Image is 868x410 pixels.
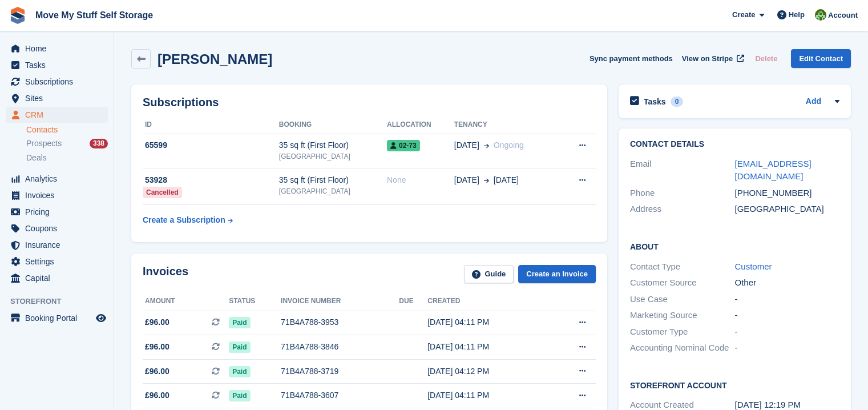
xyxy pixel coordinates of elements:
span: Pricing [25,204,94,220]
span: [DATE] [454,139,479,151]
div: 71B4A788-3953 [281,316,399,328]
a: menu [6,187,108,203]
div: 0 [671,97,684,107]
div: - [735,293,840,306]
a: Create a Subscription [143,210,233,231]
div: Phone [630,187,735,200]
th: Amount [143,292,229,311]
span: Coupons [25,220,94,236]
div: [PHONE_NUMBER] [735,187,840,200]
a: [EMAIL_ADDRESS][DOMAIN_NAME] [735,159,812,182]
th: Created [427,292,548,311]
div: None [387,174,454,186]
a: Move My Stuff Self Storage [31,6,158,25]
span: Create [732,9,755,21]
span: £96.00 [145,389,169,401]
span: £96.00 [145,316,169,328]
h2: Subscriptions [143,96,596,109]
div: Marketing Source [630,309,735,322]
span: Sites [25,90,94,106]
span: Storefront [10,296,114,307]
span: Account [828,10,858,21]
a: menu [6,220,108,236]
div: Contact Type [630,260,735,274]
th: ID [143,116,279,134]
div: Customer Source [630,276,735,290]
div: Use Case [630,293,735,306]
a: Guide [464,265,514,284]
span: £96.00 [145,341,169,353]
a: Prospects 338 [26,138,108,150]
span: View on Stripe [682,53,733,65]
span: Invoices [25,187,94,203]
a: menu [6,41,108,57]
h2: Contact Details [630,140,839,149]
a: View on Stripe [677,49,746,68]
th: Booking [279,116,387,134]
a: menu [6,57,108,73]
span: Help [789,9,805,21]
span: £96.00 [145,365,169,377]
span: Paid [229,317,250,328]
span: [DATE] [494,174,519,186]
h2: Tasks [644,97,666,107]
a: Add [806,95,821,108]
span: Booking Portal [25,310,94,326]
span: Tasks [25,57,94,73]
span: Insurance [25,237,94,253]
span: CRM [25,107,94,123]
span: [DATE] [454,174,479,186]
a: Edit Contact [791,49,851,68]
span: Subscriptions [25,74,94,90]
div: - [735,325,840,339]
span: Paid [229,366,250,377]
img: stora-icon-8386f47178a22dfd0bd8f6a31ec36ba5ce8667c1dd55bd0f319d3a0aa187defe.svg [9,7,26,24]
div: - [735,341,840,355]
a: menu [6,270,108,286]
span: Deals [26,152,47,163]
div: Cancelled [143,187,182,198]
div: 35 sq ft (First Floor) [279,174,387,186]
h2: About [630,240,839,252]
div: 35 sq ft (First Floor) [279,139,387,151]
div: 71B4A788-3846 [281,341,399,353]
div: [GEOGRAPHIC_DATA] [279,186,387,196]
button: Sync payment methods [590,49,673,68]
div: Accounting Nominal Code [630,341,735,355]
div: 71B4A788-3607 [281,389,399,401]
a: menu [6,310,108,326]
button: Delete [750,49,782,68]
div: 71B4A788-3719 [281,365,399,377]
div: 65599 [143,139,279,151]
div: Other [735,276,840,290]
h2: Storefront Account [630,379,839,391]
th: Due [399,292,427,311]
div: [DATE] 04:11 PM [427,341,548,353]
a: menu [6,237,108,253]
span: Paid [229,390,250,401]
div: [DATE] 04:11 PM [427,316,548,328]
h2: [PERSON_NAME] [158,51,272,67]
a: Deals [26,152,108,164]
span: 02-73 [387,140,420,151]
span: Home [25,41,94,57]
div: Customer Type [630,325,735,339]
div: Create a Subscription [143,214,225,226]
a: menu [6,90,108,106]
a: menu [6,204,108,220]
span: Capital [25,270,94,286]
div: - [735,309,840,322]
h2: Invoices [143,265,188,284]
a: menu [6,254,108,270]
div: Email [630,158,735,183]
img: Joel Booth [815,9,826,21]
span: Analytics [25,171,94,187]
span: Settings [25,254,94,270]
th: Tenancy [454,116,560,134]
a: menu [6,74,108,90]
a: Create an Invoice [518,265,596,284]
a: Preview store [94,311,108,325]
div: 53928 [143,174,279,186]
th: Allocation [387,116,454,134]
span: Ongoing [494,140,524,150]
